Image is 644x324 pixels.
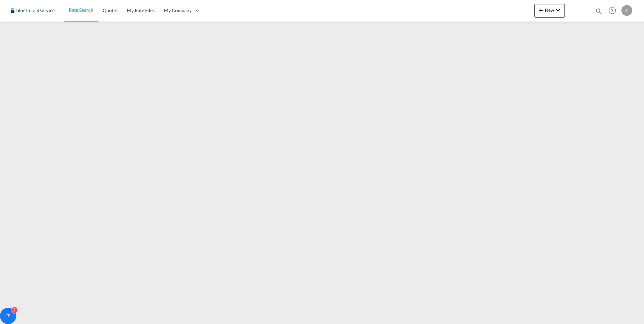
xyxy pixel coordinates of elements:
[69,7,93,13] span: Rate Search
[607,5,621,17] div: Help
[621,5,632,16] div: T
[595,7,603,15] md-icon: icon-magnify
[164,7,192,14] span: My Company
[127,7,155,13] span: My Rate Files
[554,6,562,14] md-icon: icon-chevron-down
[537,6,545,14] md-icon: icon-plus 400-fg
[534,4,565,18] button: icon-plus 400-fgNewicon-chevron-down
[103,7,118,13] span: Quotes
[10,3,56,18] img: 9097ab40c0d911ee81d80fb7ec8da167.JPG
[537,7,562,13] span: New
[607,5,618,16] span: Help
[595,7,603,18] div: icon-magnify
